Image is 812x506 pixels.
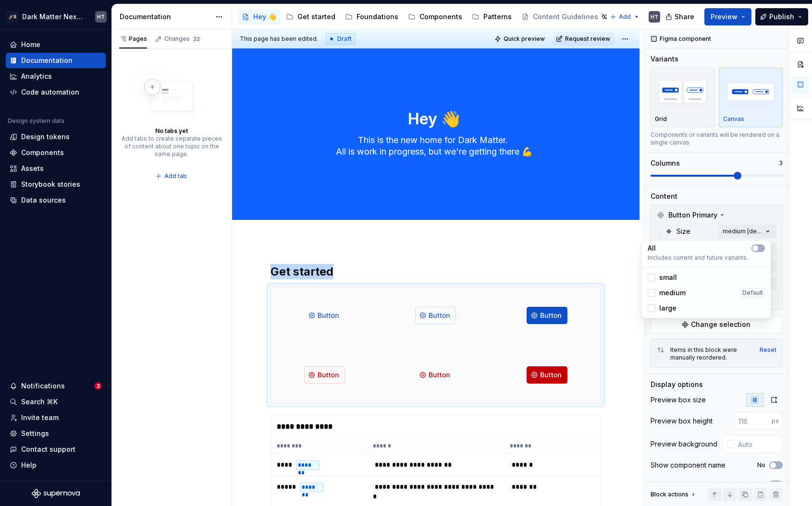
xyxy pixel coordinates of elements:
div: small [648,273,677,282]
span: large [659,303,677,313]
div: Default [740,288,765,298]
span: Includes current and future variants. [648,254,765,262]
span: medium [659,288,686,298]
span: small [659,273,677,282]
p: All [648,243,656,253]
div: medium [648,288,686,298]
div: large [648,303,677,313]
